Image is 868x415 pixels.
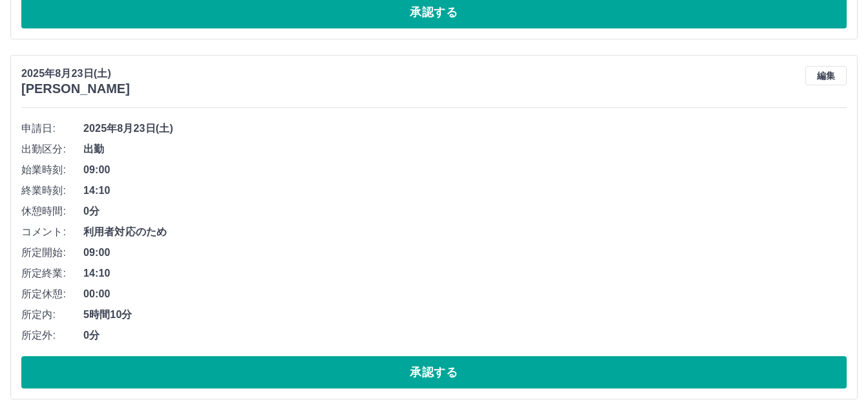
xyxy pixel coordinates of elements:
[21,183,83,198] span: 終業時刻:
[21,328,83,343] span: 所定外:
[83,224,847,240] span: 利用者対応のため
[805,66,847,85] button: 編集
[21,66,130,81] p: 2025年8月23日(土)
[21,356,847,388] button: 承認する
[83,286,847,302] span: 00:00
[83,307,847,323] span: 5時間10分
[21,224,83,240] span: コメント:
[83,183,847,198] span: 14:10
[21,204,83,219] span: 休憩時間:
[21,142,83,157] span: 出勤区分:
[83,121,847,136] span: 2025年8月23日(土)
[83,142,847,157] span: 出勤
[83,245,847,261] span: 09:00
[21,307,83,323] span: 所定内:
[83,266,847,281] span: 14:10
[83,162,847,178] span: 09:00
[21,286,83,302] span: 所定休憩:
[83,204,847,219] span: 0分
[21,162,83,178] span: 始業時刻:
[21,121,83,136] span: 申請日:
[83,328,847,343] span: 0分
[21,81,130,96] h3: [PERSON_NAME]
[21,245,83,261] span: 所定開始:
[21,266,83,281] span: 所定終業:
